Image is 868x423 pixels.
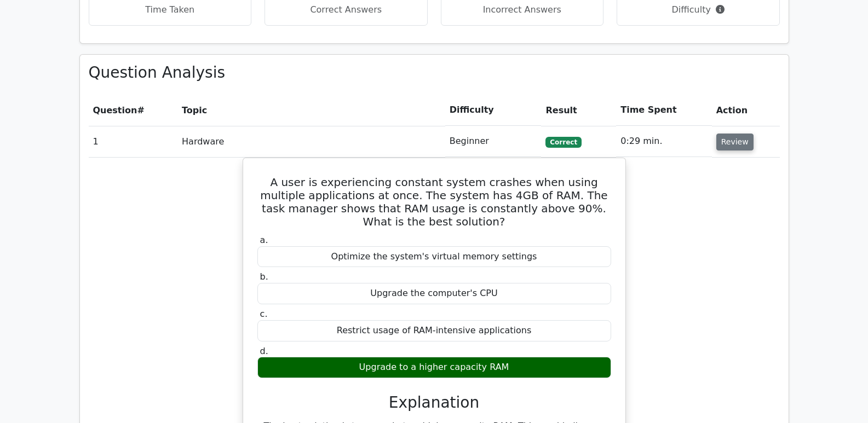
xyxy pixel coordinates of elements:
[89,126,178,157] td: 1
[716,134,754,150] button: Review
[260,346,268,356] span: d.
[445,126,542,157] td: Beginner
[545,137,581,148] span: Correct
[616,95,711,126] th: Time Spent
[257,357,611,378] div: Upgrade to a higher capacity RAM
[450,3,595,16] p: Incorrect Answers
[541,95,616,126] th: Result
[256,176,612,228] h5: A user is experiencing constant system crashes when using multiple applications at once. The syst...
[626,3,771,16] p: Difficulty
[177,126,445,157] td: Hardware
[89,63,780,82] h3: Question Analysis
[712,95,780,126] th: Action
[616,126,711,157] td: 0:29 min.
[445,95,542,126] th: Difficulty
[89,95,178,126] th: #
[260,271,268,282] span: b.
[260,309,268,319] span: c.
[93,105,137,115] span: Question
[260,235,268,245] span: a.
[264,393,605,412] h3: Explanation
[257,320,611,341] div: Restrict usage of RAM-intensive applications
[177,95,445,126] th: Topic
[257,246,611,268] div: Optimize the system's virtual memory settings
[257,283,611,304] div: Upgrade the computer's CPU
[98,3,243,16] p: Time Taken
[274,3,418,16] p: Correct Answers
